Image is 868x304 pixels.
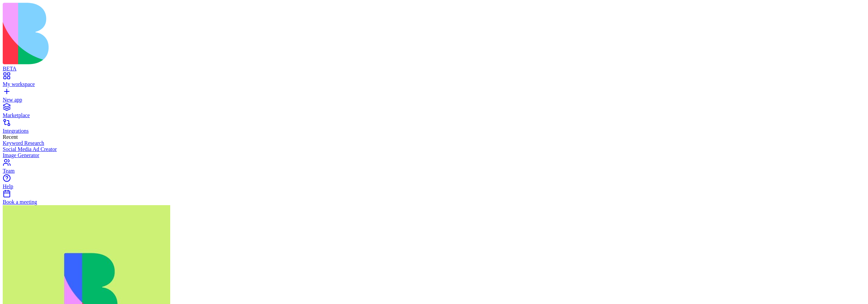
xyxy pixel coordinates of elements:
[3,162,865,174] a: Team
[3,128,865,134] div: Integrations
[3,81,865,87] div: My workspace
[3,106,865,118] a: Marketplace
[3,60,865,72] a: BETA
[3,97,865,103] div: New app
[3,140,865,146] a: Keyword Research
[3,122,865,134] a: Integrations
[3,168,865,174] div: Team
[3,183,865,190] div: Help
[3,91,865,103] a: New app
[3,193,865,205] a: Book a meeting
[3,112,865,118] div: Marketplace
[3,177,865,190] a: Help
[3,134,18,140] span: Recent
[3,3,275,64] img: logo
[3,152,865,158] a: Image Generator
[3,75,865,87] a: My workspace
[3,146,865,152] a: Social Media Ad Creator
[3,66,865,72] div: BETA
[3,199,865,205] div: Book a meeting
